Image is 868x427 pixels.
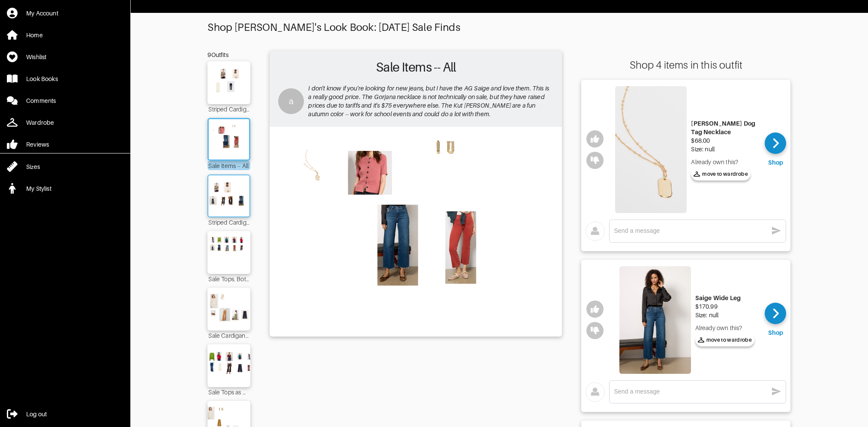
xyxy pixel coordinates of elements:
[695,311,755,319] div: Size: null
[207,51,250,59] div: 9 Outfits
[765,132,786,167] a: Shop
[206,180,252,212] img: Outfit Striped Cardigan
[207,21,790,33] div: Shop [PERSON_NAME]'s Look Book: [DATE] Sale Finds
[581,59,790,71] div: Shop 4 items in this outfit
[26,9,58,18] div: My Account
[695,302,755,311] div: $170.99
[615,86,687,213] img: Griffin Dog Tag Necklace
[768,158,784,167] div: Shop
[26,53,46,61] div: Wishlist
[207,104,250,114] div: Striped Cardigan for Work
[26,118,54,127] div: Wardrobe
[691,119,758,136] div: [PERSON_NAME] Dog Tag Necklace
[586,222,605,241] img: avatar
[26,140,49,149] div: Reviews
[619,266,691,374] img: Saige Wide Leg
[691,136,758,145] div: $68.00
[278,88,304,114] div: a
[691,168,751,180] button: move to wardrobe
[207,387,250,397] div: Sale Tops as Work Looks
[207,274,250,283] div: Sale Tops. Bottoms
[768,328,784,337] div: Shop
[698,336,752,344] span: move to wardrobe
[26,96,56,105] div: Comments
[207,161,250,170] div: Sale Items -- All
[26,75,58,83] div: Look Books
[26,162,40,171] div: Sizes
[26,410,47,418] div: Log out
[695,294,755,302] div: Saige Wide Leg
[205,235,254,270] img: Outfit Sale Tops. Bottoms
[26,31,43,39] div: Home
[26,184,51,193] div: My Stylist
[694,170,748,178] span: move to wardrobe
[207,123,252,155] img: Outfit Sale Items -- All
[205,292,254,326] img: Outfit Sale Cardigan - work look
[207,331,250,340] div: Sale Cardigan - work look
[586,382,605,402] img: avatar
[308,84,553,118] p: I don't know if you're looking for new jeans, but I have the AG Saige and love them. This is a re...
[274,131,558,331] img: Outfit Sale Items -- All
[205,66,254,100] img: Outfit Striped Cardigan for Work
[274,55,558,80] h2: Sale Items -- All
[765,303,786,337] a: Shop
[691,145,758,153] div: Size: null
[695,324,755,332] div: Already own this?
[207,217,250,227] div: Striped Cardigan
[205,349,254,383] img: Outfit Sale Tops as Work Looks
[695,334,755,346] button: move to wardrobe
[691,158,758,166] div: Already own this?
